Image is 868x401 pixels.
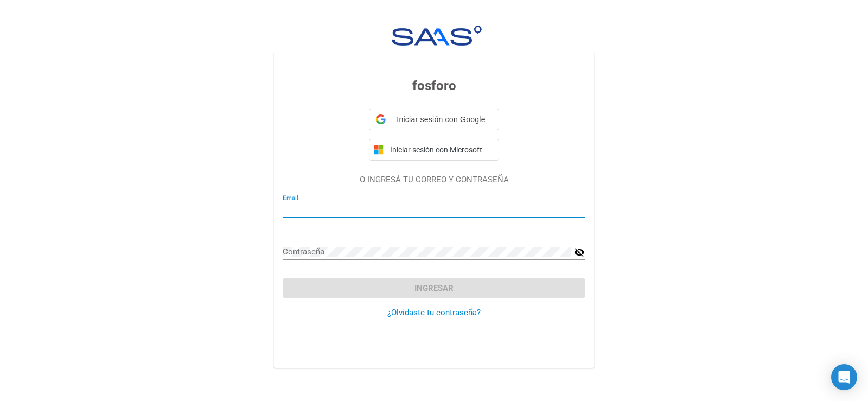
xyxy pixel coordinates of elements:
p: O INGRESÁ TU CORREO Y CONTRASEÑA [283,174,585,186]
button: Ingresar [283,278,585,298]
div: Iniciar sesión con Google [369,109,499,130]
a: ¿Olvidaste tu contraseña? [387,308,481,317]
mat-icon: visibility_off [574,246,585,259]
h3: fosforo [283,76,585,96]
span: Iniciar sesión con Google [390,114,492,125]
span: Iniciar sesión con Microsoft [388,145,494,154]
span: Ingresar [414,283,454,293]
div: Open Intercom Messenger [831,364,857,390]
button: Iniciar sesión con Microsoft [369,139,499,161]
